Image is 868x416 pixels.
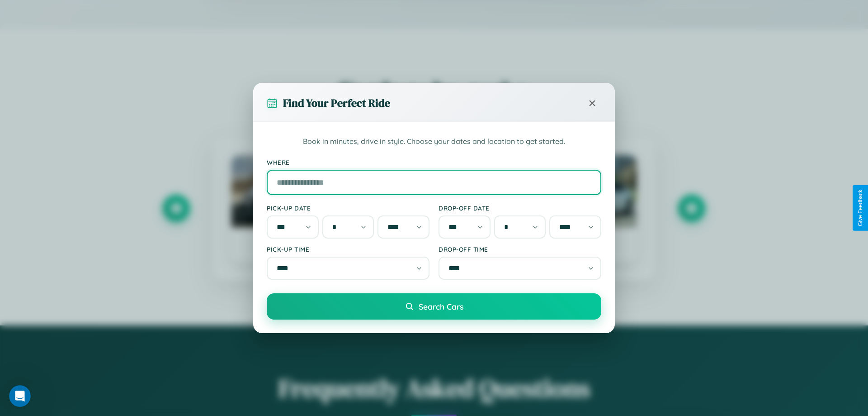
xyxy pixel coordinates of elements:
h3: Find Your Perfect Ride [283,96,390,110]
p: Book in minutes, drive in style. Choose your dates and location to get started. [267,136,601,148]
label: Pick-up Time [267,245,429,253]
label: Drop-off Date [439,204,601,212]
label: Drop-off Time [439,245,601,253]
label: Pick-up Date [267,204,429,212]
span: Search Cars [419,301,463,311]
button: Search Cars [267,293,601,320]
label: Where [267,158,601,166]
